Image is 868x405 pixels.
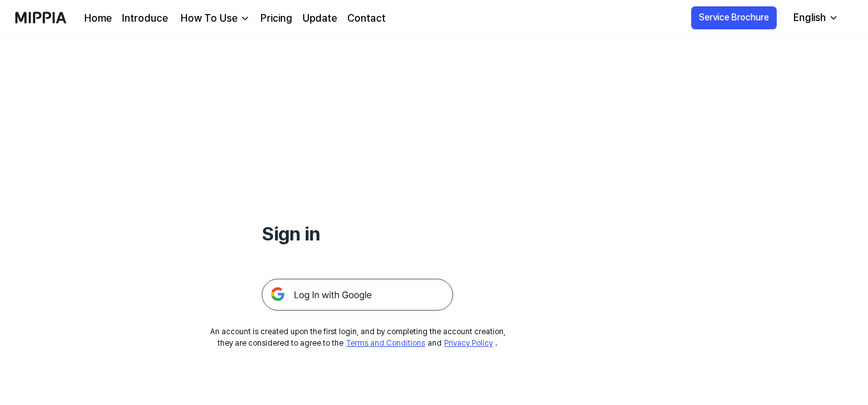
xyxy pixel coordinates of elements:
div: An account is created upon the first login, and by completing the account creation, they are cons... [210,326,505,349]
a: Pricing [260,11,292,26]
a: Home [84,11,112,26]
img: 구글 로그인 버튼 [262,279,453,311]
a: Privacy Policy [444,339,493,348]
div: How To Use [178,11,240,26]
button: English [783,5,846,31]
a: Terms and Conditions [346,339,425,348]
button: How To Use [178,11,250,26]
a: Contact [347,11,385,26]
button: Service Brochure [691,6,777,29]
h1: Sign in [262,219,453,248]
a: Introduce [122,11,168,26]
img: down [240,13,250,24]
div: English [791,10,828,26]
a: Update [303,11,337,26]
